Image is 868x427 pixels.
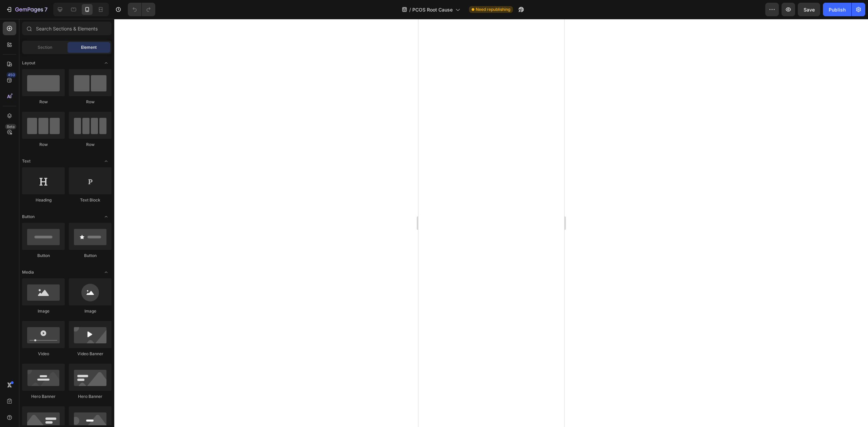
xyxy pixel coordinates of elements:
[69,308,112,314] div: Image
[22,142,65,148] div: Row
[69,197,112,203] div: Text Block
[22,158,31,164] span: Text
[829,6,846,13] div: Publish
[128,3,155,16] div: Undo/Redo
[22,197,65,203] div: Heading
[476,6,510,13] span: Need republishing
[798,3,820,16] button: Save
[69,351,112,357] div: Video Banner
[804,7,815,13] span: Save
[22,60,35,66] span: Layout
[418,19,564,427] iframe: Design area
[69,142,112,148] div: Row
[22,99,65,105] div: Row
[81,44,97,50] span: Element
[22,253,65,259] div: Button
[69,253,112,259] div: Button
[823,3,851,16] button: Publish
[44,5,47,14] p: 7
[412,6,453,13] span: PCOS Root Cause
[409,6,411,13] span: /
[3,3,51,16] button: 7
[22,393,65,400] div: Hero Banner
[101,211,112,222] span: Toggle open
[101,267,112,278] span: Toggle open
[101,58,112,68] span: Toggle open
[22,269,34,275] span: Media
[6,72,16,78] div: 450
[5,124,16,129] div: Beta
[22,351,65,357] div: Video
[69,99,112,105] div: Row
[101,156,112,167] span: Toggle open
[69,393,112,400] div: Hero Banner
[38,44,52,50] span: Section
[22,214,35,220] span: Button
[22,308,65,314] div: Image
[22,22,112,35] input: Search Sections & Elements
